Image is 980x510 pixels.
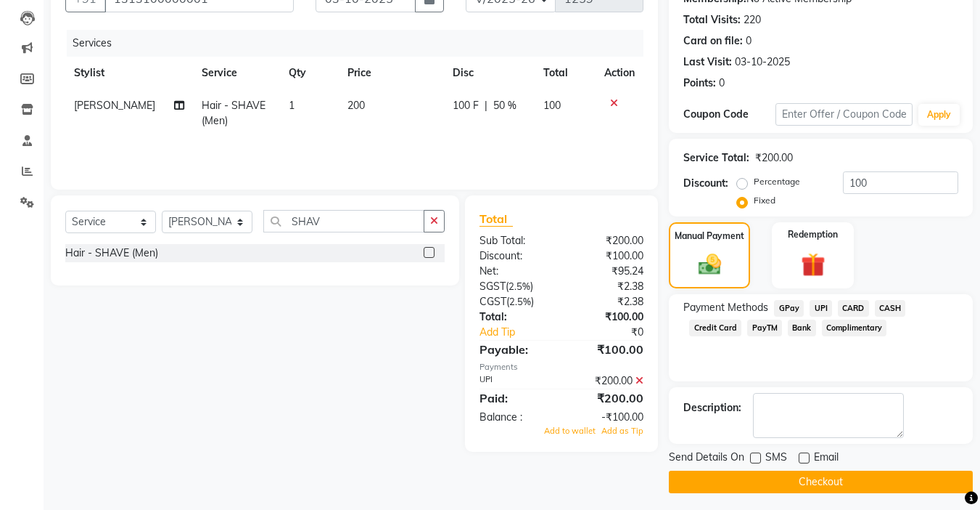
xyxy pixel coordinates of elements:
div: Total: [469,309,561,325]
div: Card on file: [683,33,743,49]
span: 100 F [453,98,479,113]
div: Sub Total: [469,233,561,248]
div: 0 [746,33,752,49]
span: 1 [289,99,295,112]
div: Paid: [469,389,561,407]
div: Services [67,30,654,57]
div: Net: [469,264,561,279]
th: Total [535,57,596,89]
span: Add as Tip [601,426,643,436]
div: 220 [744,12,761,28]
div: Discount: [469,248,561,264]
div: ₹200.00 [755,150,793,166]
span: 200 [347,99,365,112]
span: Bank [788,320,816,336]
div: UPI [469,373,561,389]
th: Service [193,57,281,89]
span: 50 % [493,98,516,113]
div: 03-10-2025 [735,54,790,70]
span: Credit Card [689,320,741,336]
span: Send Details On [669,450,744,468]
span: SMS [765,450,787,468]
a: Add Tip [469,325,577,340]
label: Manual Payment [675,230,744,243]
div: ( ) [469,279,561,294]
div: ₹100.00 [561,341,654,358]
div: ₹0 [577,325,655,340]
th: Price [339,57,445,89]
div: 0 [719,76,725,91]
span: GPay [774,300,804,317]
label: Fixed [754,194,775,207]
div: ( ) [469,294,561,309]
button: Apply [918,104,960,126]
span: Add to wallet [544,426,596,436]
div: Total Visits: [683,12,741,28]
label: Percentage [754,175,800,188]
div: Balance : [469,410,561,425]
span: CARD [838,300,869,317]
span: 2.5% [509,296,531,307]
div: Discount: [683,176,728,191]
span: SGST [479,280,506,293]
span: CASH [875,300,906,317]
div: Last Visit: [683,54,732,70]
div: Coupon Code [683,107,775,122]
span: Payment Methods [683,300,768,315]
div: ₹200.00 [561,389,654,407]
input: Search or Scan [263,210,424,232]
div: Service Total: [683,150,749,166]
div: ₹2.38 [561,279,654,294]
div: ₹2.38 [561,294,654,309]
div: Description: [683,400,741,416]
div: Hair - SHAVE (Men) [65,246,158,261]
span: 100 [543,99,561,112]
span: | [485,98,487,113]
th: Stylist [65,57,193,89]
th: Disc [444,57,535,89]
span: PayTM [747,320,782,336]
img: _cash.svg [691,251,728,278]
div: ₹100.00 [561,309,654,325]
input: Enter Offer / Coupon Code [775,103,913,126]
div: Payable: [469,341,561,358]
button: Checkout [669,471,973,493]
label: Redemption [788,228,838,241]
th: Qty [280,57,338,89]
th: Action [596,57,643,89]
span: Complimentary [822,320,887,336]
div: Points: [683,76,716,91]
div: Payments [479,361,643,373]
img: _gift.svg [794,250,833,280]
span: 2.5% [508,280,530,292]
span: [PERSON_NAME] [74,99,155,112]
span: Total [479,211,513,227]
div: ₹100.00 [561,248,654,264]
span: Email [814,450,839,468]
div: -₹100.00 [561,410,654,425]
div: ₹200.00 [561,373,654,389]
div: ₹95.24 [561,264,654,279]
span: CGST [479,295,506,308]
span: UPI [810,300,832,317]
span: Hair - SHAVE (Men) [202,99,265,127]
div: ₹200.00 [561,233,654,248]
